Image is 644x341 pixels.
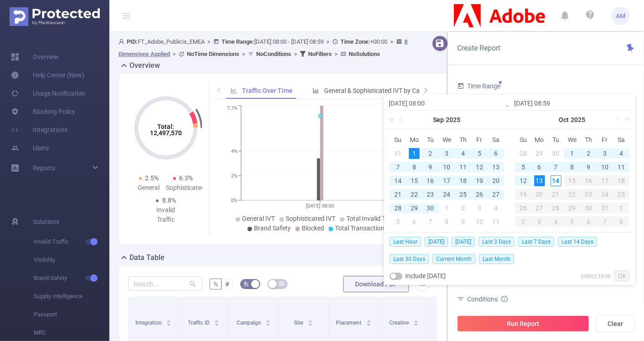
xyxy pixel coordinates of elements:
td: September 5, 2025 [471,147,488,160]
th: Tue [548,133,564,147]
td: October 29, 2025 [564,201,581,215]
div: 1 [441,203,452,214]
a: Next year (Control + right) [620,111,632,129]
td: October 4, 2025 [613,147,629,160]
td: September 29, 2025 [406,201,422,215]
input: End date [514,98,630,109]
h2: Data Table [129,252,165,263]
span: [DATE] [425,237,448,247]
span: 8.8% [162,197,176,204]
td: September 26, 2025 [471,188,488,201]
i: icon: user [118,39,127,45]
th: Thu [455,133,471,147]
div: 29 [534,148,545,159]
b: No Conditions [256,51,291,57]
button: Clear [596,316,635,332]
td: September 22, 2025 [406,188,422,201]
span: Last 30 Days [390,254,429,264]
td: September 18, 2025 [455,174,471,188]
td: September 16, 2025 [422,174,439,188]
div: 11 [458,162,469,173]
td: October 15, 2025 [564,174,581,188]
td: October 16, 2025 [580,174,597,188]
a: Blocking Policy [11,102,75,121]
div: 10 [441,162,452,173]
div: 3 [531,216,548,227]
td: September 20, 2025 [488,174,504,188]
span: Visibility [34,251,109,269]
td: October 18, 2025 [613,174,629,188]
span: General IVT [242,215,275,222]
td: October 30, 2025 [580,201,597,215]
th: Thu [580,133,597,147]
tspan: 4% [231,148,237,154]
th: Sat [613,133,629,147]
div: 1 [613,203,629,214]
td: November 2, 2025 [515,215,531,229]
div: 6 [580,216,597,227]
a: Ok [614,270,629,281]
span: Fr [597,136,613,144]
span: [DATE] [452,237,475,247]
td: October 3, 2025 [597,147,613,160]
span: Th [455,136,471,144]
td: November 4, 2025 [548,215,564,229]
i: icon: left [216,87,222,93]
div: 1 [409,148,420,159]
span: # [225,280,229,288]
td: October 9, 2025 [580,160,597,174]
div: 20 [531,189,548,200]
td: October 14, 2025 [548,174,564,188]
td: September 29, 2025 [531,147,548,160]
th: Sun [390,133,406,147]
div: 6 [409,216,420,227]
span: > [205,38,213,45]
div: 2 [583,148,594,159]
div: 23 [580,189,597,200]
div: 11 [616,162,627,173]
tspan: Total: [158,123,175,130]
div: 25 [613,189,629,200]
div: 7 [425,216,436,227]
td: October 8, 2025 [564,160,581,174]
a: select time [581,267,611,285]
td: October 3, 2025 [471,201,488,215]
td: October 28, 2025 [548,201,564,215]
tspan: 12,497,570 [150,129,182,137]
td: October 4, 2025 [488,201,504,215]
th: Sat [488,133,504,147]
td: October 24, 2025 [597,188,613,201]
span: Solutions [33,213,59,231]
span: % [213,280,218,288]
a: Last year (Control + left) [387,111,399,129]
td: September 27, 2025 [488,188,504,201]
td: September 12, 2025 [471,160,488,174]
td: October 5, 2025 [390,215,406,229]
a: Oct [558,111,570,129]
div: 17 [441,175,452,186]
td: October 7, 2025 [548,160,564,174]
span: > [239,51,248,57]
i: icon: line-chart [231,87,237,94]
td: November 5, 2025 [564,215,581,229]
a: Previous month (PageUp) [397,111,406,129]
i: icon: caret-up [166,319,171,321]
td: October 2, 2025 [455,201,471,215]
th: Sun [515,133,531,147]
th: Wed [439,133,455,147]
span: Invalid Traffic [34,233,109,251]
div: 8 [409,162,420,173]
input: Search... [128,276,202,291]
div: 30 [580,203,597,214]
td: September 13, 2025 [488,160,504,174]
div: 20 [490,175,501,186]
div: 14 [392,175,403,186]
div: 16 [425,175,436,186]
a: Usage Notification [11,84,85,102]
div: 2 [458,203,469,214]
div: 22 [409,189,420,200]
div: 2 [515,216,531,227]
i: icon: caret-up [214,319,219,321]
a: Help Center (New) [11,66,84,84]
th: Tue [422,133,439,147]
